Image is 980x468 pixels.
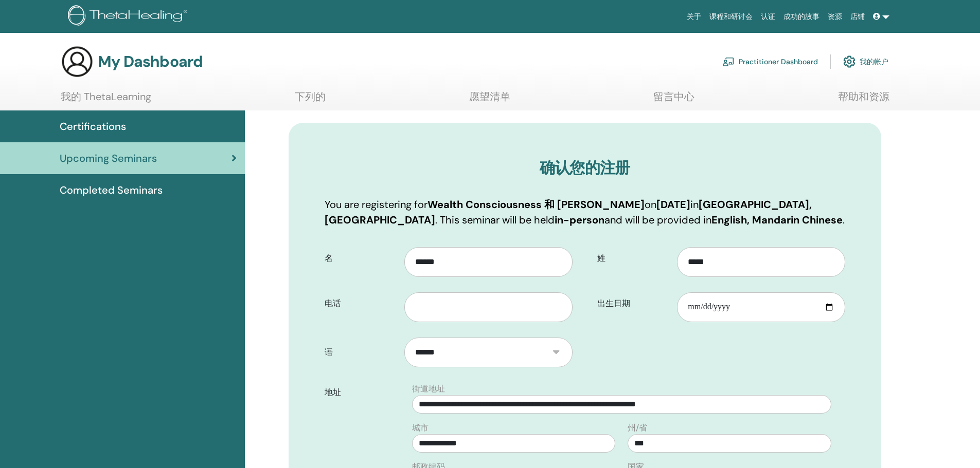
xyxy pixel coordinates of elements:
[838,90,889,110] a: 帮助和资源
[683,7,705,26] a: 关于
[711,213,843,227] b: English, Mandarin Chinese
[705,7,757,26] a: 课程和研讨会
[653,90,694,110] a: 留言中心
[317,343,405,362] label: 语
[722,57,735,66] img: chalkboard-teacher.svg
[60,119,126,134] span: Certifications
[317,249,405,268] label: 名
[779,7,824,26] a: 成功的故事
[68,5,191,28] img: logo.png
[590,294,678,313] label: 出生日期
[757,7,779,26] a: 认证
[60,151,157,166] span: Upcoming Seminars
[843,53,856,70] img: cog.svg
[824,7,846,26] a: 资源
[98,52,203,71] h3: My Dashboard
[628,422,647,434] label: 州/省
[325,159,845,177] h3: 确认您的注册
[555,213,604,227] b: in-person
[295,90,326,110] a: 下列的
[61,90,151,110] a: 我的 ThetaLearning
[656,198,690,211] b: [DATE]
[325,197,845,228] p: You are registering for on in . This seminar will be held and will be provided in .
[412,383,445,395] label: 街道地址
[722,50,818,73] a: Practitioner Dashboard
[846,7,869,26] a: 店铺
[412,422,429,434] label: 城市
[843,50,888,73] a: 我的帐户
[317,383,406,402] label: 地址
[317,294,405,313] label: 电话
[61,45,94,78] img: generic-user-icon.jpg
[60,182,163,198] span: Completed Seminars
[427,198,645,211] b: Wealth Consciousness 和 [PERSON_NAME]
[590,249,678,268] label: 姓
[469,90,510,110] a: 愿望清单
